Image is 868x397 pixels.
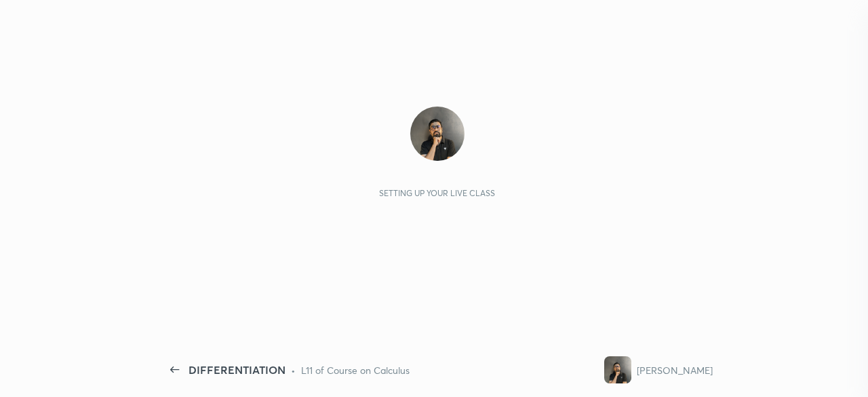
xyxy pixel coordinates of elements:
[379,188,495,198] div: Setting up your live class
[410,107,465,161] img: 518721ee46394fa1bc4d5539d7907d7d.jpg
[291,363,296,377] div: •
[301,363,410,377] div: L11 of Course on Calculus
[189,362,285,378] div: DIFFERENTIATION
[637,363,713,377] div: [PERSON_NAME]
[604,356,631,383] img: 518721ee46394fa1bc4d5539d7907d7d.jpg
